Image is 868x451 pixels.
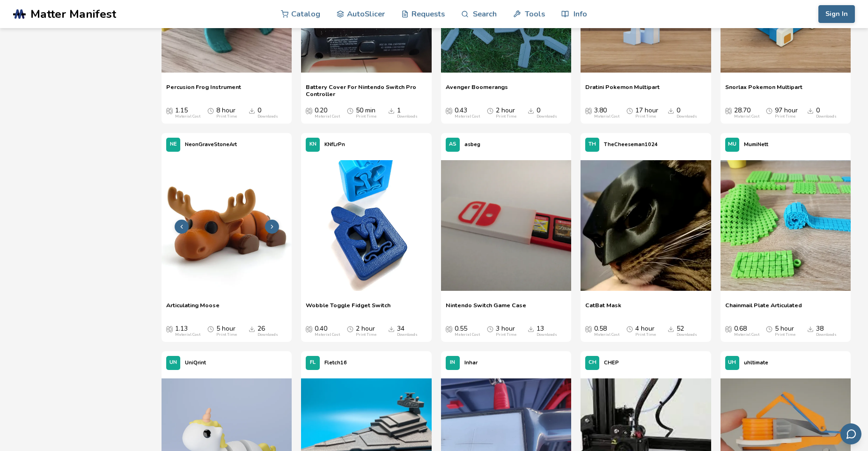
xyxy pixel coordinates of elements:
span: Matter Manifest [30,7,116,21]
div: Material Cost [455,114,480,119]
span: Average Print Time [487,107,493,114]
div: 0 [257,107,278,119]
div: 0.43 [455,107,480,119]
div: 1 [397,107,418,119]
span: Average Print Time [487,325,493,333]
a: Percusion Frog Instrument [166,83,241,97]
span: Average Print Time [347,107,353,114]
span: KN [309,141,316,148]
div: Downloads [397,333,418,337]
div: 28.70 [734,107,759,119]
span: Downloads [668,325,674,333]
div: Downloads [537,114,557,119]
div: Material Cost [175,333,200,337]
span: Average Cost [306,107,312,114]
a: Battery Cover For Nintendo Switch Pro Controller [306,83,427,97]
div: 0 [537,107,557,119]
div: 0 [677,107,697,119]
div: Material Cost [734,114,759,119]
span: Average Cost [725,107,732,114]
div: Downloads [816,333,837,337]
span: Average Print Time [766,325,772,333]
span: Downloads [388,325,395,333]
div: 0.58 [594,325,619,337]
p: Inhar [464,358,478,368]
div: 5 hour [216,325,237,337]
div: 50 min [356,107,376,119]
div: 0.20 [315,107,340,119]
a: Nintendo Switch Game Case [446,302,526,316]
span: TH [588,141,596,148]
div: 0 [816,107,837,119]
p: Fletch16 [324,358,347,368]
p: KNfLrPn [324,140,345,149]
button: Sign In [818,5,855,23]
span: Downloads [807,107,814,114]
span: Downloads [249,325,255,333]
div: Material Cost [455,333,480,337]
span: CH [588,360,596,366]
span: Average Cost [446,325,452,333]
div: Print Time [635,114,656,119]
span: Downloads [528,325,534,333]
span: Articulating Moose [166,302,220,316]
div: 13 [537,325,557,337]
span: Average Print Time [207,325,214,333]
a: Wobble Toggle Fidget Switch [306,302,390,316]
p: asbeg [464,140,480,149]
div: 17 hour [635,107,658,119]
div: Downloads [816,114,837,119]
button: Send feedback via email [840,423,861,444]
span: FL [310,360,316,366]
div: 97 hour [775,107,798,119]
span: AS [449,141,456,148]
span: Average Print Time [207,107,214,114]
a: CatBat Mask [585,302,621,316]
p: MumiNett [744,140,768,149]
div: Print Time [216,333,237,337]
div: 0.68 [734,325,759,337]
div: 34 [397,325,418,337]
div: Downloads [257,114,278,119]
div: Material Cost [175,114,200,119]
span: Average Cost [306,325,312,333]
p: uhltimate [744,358,768,368]
span: Average Cost [166,325,173,333]
div: 2 hour [496,107,516,119]
p: NeonGraveStoneArt [185,140,237,149]
div: Downloads [257,333,278,337]
div: Print Time [356,114,376,119]
div: Print Time [216,114,237,119]
p: CHEP [604,358,619,368]
div: 2 hour [356,325,376,337]
span: Average Print Time [626,325,633,333]
div: Material Cost [594,333,619,337]
div: Print Time [496,114,516,119]
a: Chainmail Plate Articulated [725,302,802,316]
p: TheCheeseman1024 [604,140,658,149]
span: Downloads [668,107,674,114]
a: Snorlax Pokemon Multipart [725,83,802,97]
div: Downloads [677,333,697,337]
div: 38 [816,325,837,337]
div: 0.40 [315,325,340,337]
div: 3 hour [496,325,516,337]
span: MU [728,141,736,148]
a: Avenger Boomerangs [446,83,508,97]
div: Print Time [356,333,376,337]
div: Downloads [537,333,557,337]
div: 26 [257,325,278,337]
span: UN [169,360,177,366]
span: Downloads [528,107,534,114]
span: Average Cost [585,325,592,333]
span: Average Cost [166,107,173,114]
span: Average Cost [446,107,452,114]
span: Downloads [388,107,395,114]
